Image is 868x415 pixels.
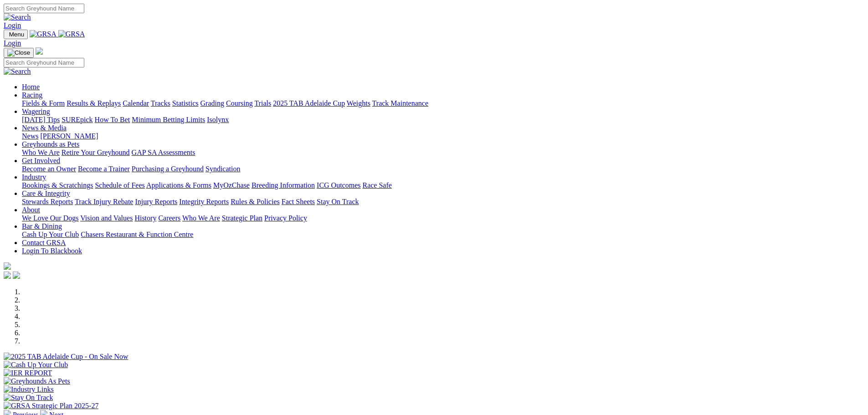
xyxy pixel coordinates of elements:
a: Stewards Reports [22,198,73,205]
img: GRSA [58,30,85,38]
a: Become a Trainer [78,165,130,173]
a: Stay On Track [317,198,359,205]
a: [PERSON_NAME] [40,132,98,140]
a: Who We Are [22,149,60,156]
img: 2025 TAB Adelaide Cup - On Sale Now [4,353,128,361]
a: Calendar [123,99,149,107]
a: Tracks [151,99,170,107]
a: Industry [22,173,46,181]
div: Industry [22,181,864,190]
a: Login To Blackbook [22,247,82,255]
img: Greyhounds As Pets [4,377,70,385]
a: Minimum Betting Limits [132,116,205,123]
a: Get Involved [22,157,60,164]
a: Statistics [172,99,199,107]
a: Results & Replays [67,99,121,107]
img: Close [7,49,30,56]
img: Search [4,13,31,21]
a: Vision and Values [80,214,133,222]
a: How To Bet [95,116,130,123]
a: Grading [200,99,224,107]
a: Login [4,21,21,29]
a: Injury Reports [135,198,177,205]
div: Care & Integrity [22,198,864,206]
a: Fact Sheets [282,198,315,205]
div: Wagering [22,116,864,124]
a: Syndication [205,165,240,173]
a: Login [4,39,21,47]
a: News & Media [22,124,67,132]
button: Toggle navigation [4,48,34,58]
a: Cash Up Your Club [22,231,79,238]
a: Bar & Dining [22,222,62,230]
a: 2025 TAB Adelaide Cup [273,99,345,107]
a: Applications & Forms [146,181,211,189]
a: We Love Our Dogs [22,214,78,222]
a: SUREpick [62,116,92,123]
a: Become an Owner [22,165,76,173]
a: Schedule of Fees [95,181,144,189]
a: Track Maintenance [372,99,428,107]
img: logo-grsa-white.png [36,47,43,55]
a: Care & Integrity [22,190,70,197]
a: Privacy Policy [264,214,307,222]
a: [DATE] Tips [22,116,60,123]
a: Careers [158,214,180,222]
a: Weights [347,99,370,107]
a: Racing [22,91,42,99]
a: Integrity Reports [179,198,229,205]
input: Search [4,58,84,67]
a: Home [22,83,40,91]
a: Coursing [226,99,253,107]
img: logo-grsa-white.png [4,262,11,270]
div: Racing [22,99,864,108]
img: Stay On Track [4,394,53,402]
img: IER REPORT [4,369,52,377]
a: Track Injury Rebate [75,198,133,205]
button: Toggle navigation [4,30,28,39]
img: GRSA [30,30,56,38]
div: Greyhounds as Pets [22,149,864,157]
div: Bar & Dining [22,231,864,239]
img: twitter.svg [13,272,20,279]
a: ICG Outcomes [317,181,360,189]
a: Fields & Form [22,99,65,107]
img: GRSA Strategic Plan 2025-27 [4,402,98,410]
img: Industry Links [4,385,54,394]
a: Strategic Plan [222,214,262,222]
a: Race Safe [362,181,391,189]
a: Purchasing a Greyhound [132,165,204,173]
a: Trials [254,99,271,107]
a: Isolynx [207,116,229,123]
a: MyOzChase [213,181,250,189]
div: About [22,214,864,222]
a: Rules & Policies [231,198,280,205]
a: Greyhounds as Pets [22,140,79,148]
span: Menu [9,31,24,38]
img: facebook.svg [4,272,11,279]
img: Cash Up Your Club [4,361,68,369]
input: Search [4,4,84,13]
a: Contact GRSA [22,239,66,246]
a: News [22,132,38,140]
a: Who We Are [182,214,220,222]
div: Get Involved [22,165,864,173]
img: Search [4,67,31,76]
a: Chasers Restaurant & Function Centre [81,231,193,238]
a: Breeding Information [252,181,315,189]
a: GAP SA Assessments [132,149,195,156]
a: Retire Your Greyhound [62,149,130,156]
a: About [22,206,40,214]
a: History [134,214,156,222]
a: Wagering [22,108,50,115]
a: Bookings & Scratchings [22,181,93,189]
div: News & Media [22,132,864,140]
